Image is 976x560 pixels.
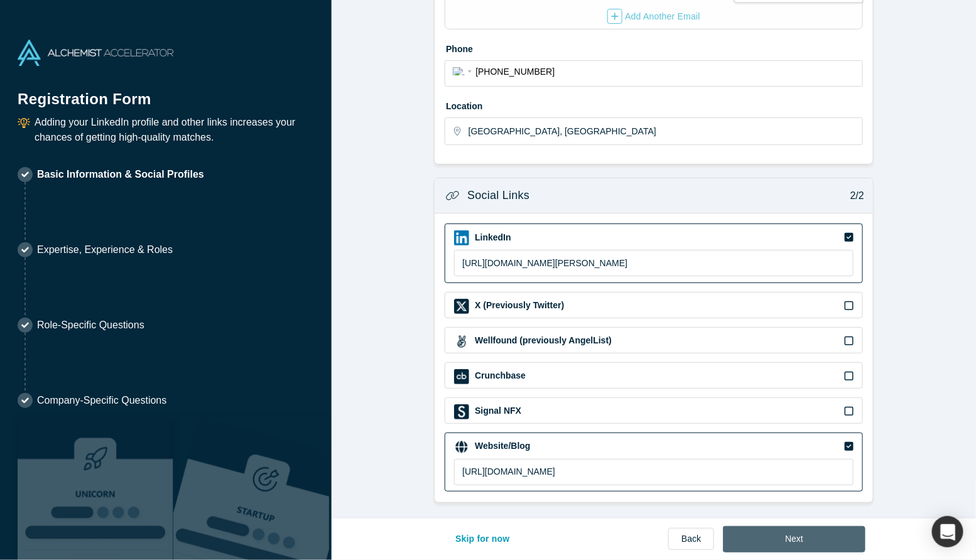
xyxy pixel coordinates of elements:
img: Signal NFX icon [454,404,469,419]
label: X (Previously Twitter) [474,299,564,312]
div: Wellfound (previously AngelList) iconWellfound (previously AngelList) [445,327,863,353]
label: Crunchbase [474,369,526,382]
label: Website/Blog [474,439,530,453]
button: Skip for now [442,526,523,552]
div: LinkedIn iconLinkedIn [445,223,863,283]
div: X (Previously Twitter) iconX (Previously Twitter) [445,292,863,318]
img: X (Previously Twitter) icon [454,299,469,314]
h1: Registration Form [18,75,314,110]
a: Back [668,528,714,550]
img: Alchemist Accelerator Logo [18,40,173,66]
img: Website/Blog icon [454,439,469,455]
div: Crunchbase iconCrunchbase [445,362,863,389]
label: LinkedIn [474,231,511,244]
h3: Social Links [467,187,529,204]
label: Location [445,95,863,113]
div: Website/Blog iconWebsite/Blog [445,433,863,492]
img: LinkedIn icon [454,230,469,245]
label: Wellfound (previously AngelList) [474,334,612,347]
p: Basic Information & Social Profiles [37,167,204,182]
p: Role-Specific Questions [37,318,144,333]
div: Signal NFX iconSignal NFX [445,397,863,424]
p: Adding your LinkedIn profile and other links increases your chances of getting high-quality matches. [35,115,314,145]
button: Next [723,526,865,552]
div: Add Another Email [607,9,700,24]
img: Wellfound (previously AngelList) icon [454,334,469,349]
p: Expertise, Experience & Roles [37,242,173,257]
img: Crunchbase icon [454,369,469,384]
p: Company-Specific Questions [37,393,166,408]
input: Enter a location [469,118,862,144]
label: Phone [445,38,863,56]
p: 2/2 [843,188,864,203]
label: Signal NFX [474,404,521,417]
button: Add Another Email [607,8,701,24]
